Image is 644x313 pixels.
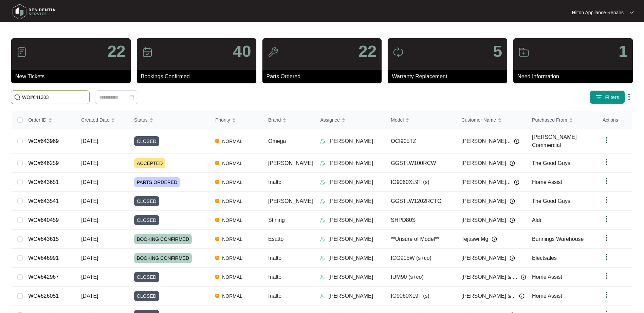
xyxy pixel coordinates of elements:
[268,217,285,223] span: Stirling
[28,160,59,166] a: WO#646259
[10,2,58,22] img: residentia service logo
[514,180,519,185] img: Info icon
[28,116,47,124] span: Order ID
[619,43,628,60] p: 1
[517,72,633,81] p: Need Information
[320,274,326,280] img: Assigner Icon
[385,287,456,306] td: IO9060XL9T (s)
[215,237,219,241] img: Vercel Logo
[328,178,373,186] p: [PERSON_NAME]
[134,136,159,146] span: CLOSED
[603,234,611,242] img: dropdown arrow
[385,173,456,192] td: IO9060XL9T (s)
[603,177,611,185] img: dropdown arrow
[328,292,373,300] p: [PERSON_NAME]
[268,274,281,280] span: Inalto
[215,199,219,203] img: Vercel Logo
[268,198,313,204] span: [PERSON_NAME]
[328,216,373,224] p: [PERSON_NAME]
[81,217,98,223] span: [DATE]
[233,43,251,60] p: 40
[603,215,611,223] img: dropdown arrow
[603,272,611,280] img: dropdown arrow
[328,273,373,281] p: [PERSON_NAME]
[385,211,456,230] td: SHPD80S
[328,254,373,262] p: [PERSON_NAME]
[268,160,313,166] span: [PERSON_NAME]
[315,111,385,129] th: Assignee
[328,137,373,145] p: [PERSON_NAME]
[219,254,245,262] span: NORMAL
[268,255,281,261] span: Inalto
[320,139,326,144] img: Assigner Icon
[268,236,283,242] span: Esatto
[519,293,525,299] img: Info icon
[219,216,245,224] span: NORMAL
[527,111,597,129] th: Purchased From
[320,217,326,223] img: Assigner Icon
[461,254,506,262] span: [PERSON_NAME]
[215,275,219,279] img: Vercel Logo
[603,158,611,166] img: dropdown arrow
[142,47,153,58] img: icon
[385,192,456,211] td: GGSTLW1202RCTG
[268,116,281,124] span: Brand
[320,180,326,185] img: Assigner Icon
[76,111,129,129] th: Created Date
[532,274,562,280] span: Home Assist
[81,179,98,185] span: [DATE]
[219,137,245,145] span: NORMAL
[28,198,59,204] a: WO#643541
[215,180,219,184] img: Vercel Logo
[328,235,373,243] p: [PERSON_NAME]
[268,293,281,299] span: Inalto
[215,256,219,260] img: Vercel Logo
[461,235,488,243] span: Tejaswi Mg
[215,116,230,124] span: Priority
[266,72,382,81] p: Parts Ordered
[219,197,245,205] span: NORMAL
[81,138,98,144] span: [DATE]
[510,161,515,166] img: Info icon
[630,11,634,14] img: dropdown arrow
[81,236,98,242] span: [DATE]
[81,198,98,204] span: [DATE]
[22,93,87,101] input: Search by Order Id, Assignee Name, Customer Name, Brand and Model
[134,116,148,124] span: Status
[28,236,59,242] a: WO#643615
[461,216,506,224] span: [PERSON_NAME]
[320,116,340,124] span: Assignee
[320,293,326,299] img: Assigner Icon
[134,234,192,244] span: BOOKING CONFIRMED
[210,111,263,129] th: Priority
[521,274,526,280] img: Info icon
[590,90,625,104] button: filter iconFilters
[532,134,577,148] span: [PERSON_NAME] Commercial
[320,161,326,166] img: Assigner Icon
[393,47,404,58] img: icon
[14,94,21,101] img: search-icon
[134,196,159,206] span: CLOSED
[141,72,256,81] p: Bookings Confirmed
[320,199,326,204] img: Assigner Icon
[28,217,59,223] a: WO#640459
[81,160,98,166] span: [DATE]
[391,116,404,124] span: Model
[81,274,98,280] span: [DATE]
[510,217,515,223] img: Info icon
[215,161,219,165] img: Vercel Logo
[461,292,516,300] span: [PERSON_NAME] &...
[134,177,180,187] span: PARTS ORDERED
[134,291,159,301] span: CLOSED
[215,294,219,298] img: Vercel Logo
[493,43,502,60] p: 5
[28,293,59,299] a: WO#626051
[518,47,529,58] img: icon
[461,116,496,124] span: Customer Name
[219,235,245,243] span: NORMAL
[28,179,59,185] a: WO#643651
[572,9,624,16] p: Hilton Appliance Repairs
[461,159,506,167] span: [PERSON_NAME]
[15,72,131,81] p: New Tickets
[385,154,456,173] td: GGSTLW100RCW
